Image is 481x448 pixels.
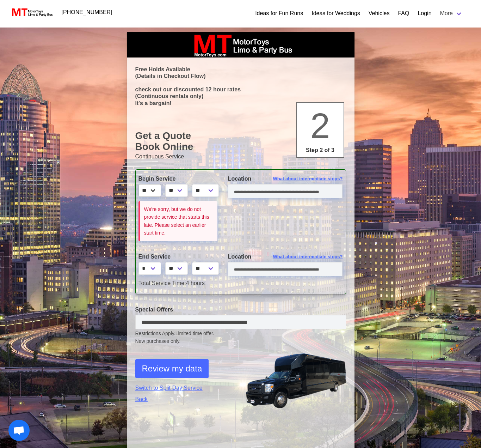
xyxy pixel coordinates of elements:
a: Ideas for Weddings [312,9,360,18]
a: Ideas for Fun Runs [255,9,303,18]
p: (Continuous rentals only) [135,93,346,99]
span: Review my data [142,362,202,375]
span: What about intermediate stops? [273,175,343,182]
a: Login [418,9,431,18]
a: Vehicles [369,9,390,18]
span: 2 [310,106,330,145]
a: Open chat [8,420,30,441]
h1: Get a Quote Book Online [135,130,346,152]
img: box_logo_brand.jpeg [188,32,294,57]
a: More [436,6,467,20]
span: Limited time offer. [175,330,214,337]
button: Review my data [135,359,209,378]
div: 4 hours [133,279,348,287]
span: Location [228,176,252,182]
a: FAQ [398,9,409,18]
label: End Service [138,253,217,261]
span: Total Service Time: [138,280,186,286]
img: 1.png [246,353,346,408]
p: (Details in Checkout Flow) [135,73,346,79]
span: New purchases only. [135,338,346,345]
p: Continuous Service [135,152,346,161]
label: Begin Service [138,175,217,183]
span: Location [228,254,252,260]
a: [PHONE_NUMBER] [57,5,117,19]
small: We're sorry, but we do not provide service that starts this late. Please select an earlier start ... [144,206,209,236]
p: Step 2 of 3 [300,146,341,155]
img: MotorToys Logo [10,7,53,17]
p: Free Holds Available [135,66,346,73]
a: Switch to Split Day Service [135,384,235,392]
p: It's a bargain! [135,100,346,107]
small: Restrictions Apply. [135,331,346,345]
span: What about intermediate stops? [273,253,343,260]
a: Back [135,395,235,404]
p: check out our discounted 12 hour rates [135,86,346,93]
label: Special Offers [135,305,346,314]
